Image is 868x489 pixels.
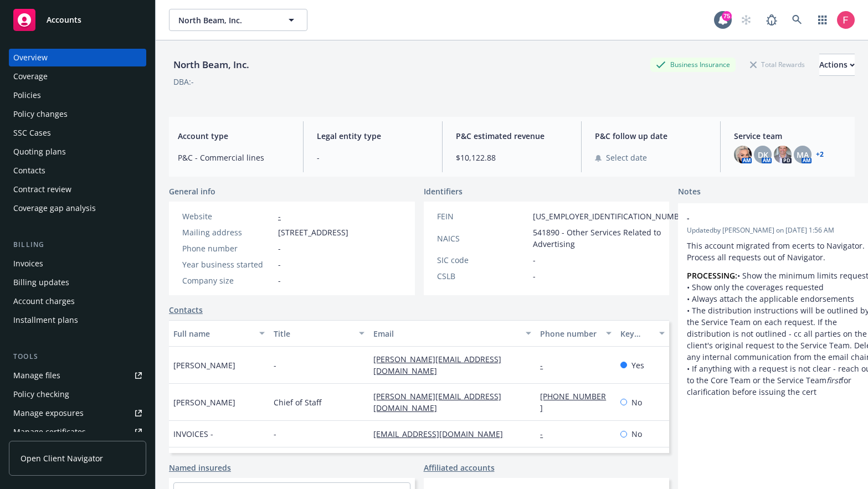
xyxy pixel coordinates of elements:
span: P&C follow up date [595,130,707,142]
div: Title [274,328,353,339]
span: Account type [178,130,290,142]
span: - [274,428,276,440]
span: - [533,270,536,282]
div: Phone number [540,328,599,339]
a: Switch app [811,9,834,31]
button: Key contact [616,320,669,347]
div: DBA: - [173,76,194,87]
div: Company size [182,275,274,286]
img: photo [774,146,792,163]
div: Business Insurance [650,58,736,71]
div: Actions [819,54,855,75]
a: Affiliated accounts [424,462,495,473]
img: photo [734,146,752,163]
a: Manage certificates [9,423,146,441]
span: [US_EMPLOYER_IDENTIFICATION_NUMBER] [533,210,691,222]
a: Manage files [9,367,146,384]
div: Manage exposures [13,404,84,422]
button: Phone number [536,320,615,347]
div: Invoices [13,255,43,272]
span: Accounts [47,16,81,24]
div: Contacts [13,162,45,179]
span: Identifiers [424,186,463,197]
div: Installment plans [13,311,78,329]
span: - [278,259,281,270]
div: Quoting plans [13,143,66,161]
a: Search [786,9,808,31]
span: - [278,275,281,286]
span: - [317,152,429,163]
a: Contract review [9,181,146,198]
span: P&C - Commercial lines [178,152,290,163]
a: - [278,211,281,222]
div: 75 [722,11,732,21]
span: [PERSON_NAME] [173,397,235,408]
a: - [540,360,552,370]
a: Report a Bug [761,9,783,31]
div: Contract review [13,181,71,198]
div: NAICS [437,233,528,244]
a: Coverage gap analysis [9,199,146,217]
span: Chief of Staff [274,397,321,408]
a: - [540,429,552,439]
a: Policy changes [9,105,146,123]
div: North Beam, Inc. [169,58,254,72]
a: [PHONE_NUMBER] [540,391,606,413]
button: Title [269,320,369,347]
div: FEIN [437,210,528,222]
a: SSC Cases [9,124,146,142]
span: P&C estimated revenue [456,130,568,142]
span: Open Client Navigator [20,452,103,464]
a: Manage exposures [9,404,146,422]
div: Policy checking [13,385,69,403]
a: Named insureds [169,462,231,473]
a: Coverage [9,68,146,85]
div: Billing updates [13,274,69,291]
div: SIC code [437,254,528,266]
div: CSLB [437,270,528,282]
div: Phone number [182,243,274,254]
a: [PERSON_NAME][EMAIL_ADDRESS][DOMAIN_NAME] [373,391,501,413]
div: Coverage gap analysis [13,199,96,217]
button: Full name [169,320,269,347]
div: SSC Cases [13,124,51,142]
a: Account charges [9,292,146,310]
span: MA [797,149,809,161]
button: North Beam, Inc. [169,9,307,31]
div: Manage certificates [13,423,86,441]
span: [STREET_ADDRESS] [278,227,348,238]
span: DK [758,149,768,161]
span: North Beam, Inc. [178,14,274,26]
span: 541890 - Other Services Related to Advertising [533,227,691,250]
div: Tools [9,351,146,362]
span: $10,122.88 [456,152,568,163]
div: Policy changes [13,105,68,123]
a: Billing updates [9,274,146,291]
div: Account charges [13,292,75,310]
a: Accounts [9,4,146,35]
button: Email [369,320,536,347]
span: No [631,397,642,408]
div: Policies [13,86,41,104]
div: Email [373,328,519,339]
span: No [631,428,642,440]
div: Manage files [13,367,60,384]
div: Coverage [13,68,48,85]
a: Invoices [9,255,146,272]
a: Start snowing [735,9,757,31]
span: INVOICES - [173,428,213,440]
a: Policies [9,86,146,104]
a: +2 [816,151,824,158]
span: - [687,212,851,224]
a: [EMAIL_ADDRESS][DOMAIN_NAME] [373,429,512,439]
span: Legal entity type [317,130,429,142]
a: Overview [9,49,146,66]
a: Policy checking [9,385,146,403]
a: [PERSON_NAME][EMAIL_ADDRESS][DOMAIN_NAME] [373,354,501,376]
div: Billing [9,239,146,250]
div: Website [182,210,274,222]
span: - [533,254,536,266]
a: Quoting plans [9,143,146,161]
a: Installment plans [9,311,146,329]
